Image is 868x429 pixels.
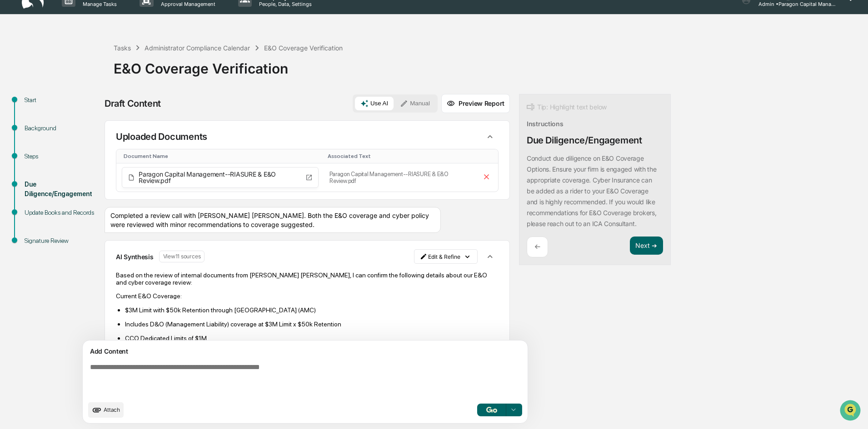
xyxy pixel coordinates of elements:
[154,1,220,7] p: Approval Management
[527,120,564,128] div: Instructions
[116,131,207,142] p: Uploaded Documents
[9,69,25,86] img: 1746055101610-c473b297-6a78-478c-a979-82029cc54cd1
[527,154,657,227] p: Conduct due diligence on E&O Coverage Options. Ensure your firm is engaged with the appropriate c...
[9,19,165,34] p: How can we help?
[477,404,506,416] button: Go
[5,111,62,127] a: 🖐️Preclearance
[159,251,205,262] button: View11 sources
[62,111,116,127] a: 🗄️Attestations
[5,128,61,144] a: 🔎Data Lookup
[125,321,499,328] p: Includes D&O (Management Liability) coverage at $3M Limit x $50k Retention
[24,41,150,51] input: Clear
[88,346,522,357] div: Add Content
[90,154,110,161] span: Pylon
[125,306,499,314] p: $3M Limit with $50k Retention through [GEOGRAPHIC_DATA] (AMC)
[534,242,540,251] p: ←
[18,114,59,123] span: Preclearance
[31,79,115,86] div: We're available if you need us!
[264,44,343,52] div: E&O Coverage Verification
[124,153,320,159] div: Toggle SortBy
[114,44,131,52] div: Tasks
[31,69,149,79] div: Start new chat
[9,133,16,140] div: 🔎
[630,237,663,255] button: Next ➔
[25,123,99,133] div: Background
[64,153,110,161] a: Powered byPylon
[25,180,99,199] div: Due Diligence/Engagement
[145,44,250,52] div: Administrator Compliance Calendar
[88,402,124,418] button: upload document
[751,1,836,7] p: Admin • Paragon Capital Management
[116,253,154,261] p: AI Synthesis
[839,399,863,424] iframe: Open customer support
[324,163,475,192] td: Paragon Capital Management--RIASURE & E&O Review.pdf
[486,407,497,413] img: Go
[116,271,499,286] p: Based on the review of internal documents from [PERSON_NAME] [PERSON_NAME], I can confirm the fol...
[104,406,120,413] span: Attach
[252,1,316,7] p: People, Data, Settings
[527,135,642,146] div: Due Diligence/Engagement
[105,207,441,233] div: Completed a review call with [PERSON_NAME] [PERSON_NAME]. Both the E&O coverage and cyber policy ...
[480,171,493,184] button: Remove file
[105,98,161,109] div: Draft Content
[9,115,16,123] div: 🖐️
[18,132,57,141] span: Data Lookup
[75,114,113,123] span: Attestations
[25,208,99,217] div: Update Books and Records
[355,97,394,110] button: Use AI
[116,292,499,300] p: Current E&O Coverage:
[527,102,607,113] div: Tip: Highlight text below
[25,152,99,161] div: Steps
[328,153,471,159] div: Toggle SortBy
[66,115,73,123] div: 🗄️
[125,335,499,342] p: CCO Dedicated Limits of $1M
[394,97,435,110] button: Manual
[25,236,99,246] div: Signature Review
[25,95,99,105] div: Start
[414,249,478,264] button: Edit & Refine
[114,53,863,77] div: E&O Coverage Verification
[139,171,302,184] span: Paragon Capital Management--RIASURE & E&O Review.pdf
[75,1,121,7] p: Manage Tasks
[441,94,510,113] button: Preview Report
[155,72,165,83] button: Start new chat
